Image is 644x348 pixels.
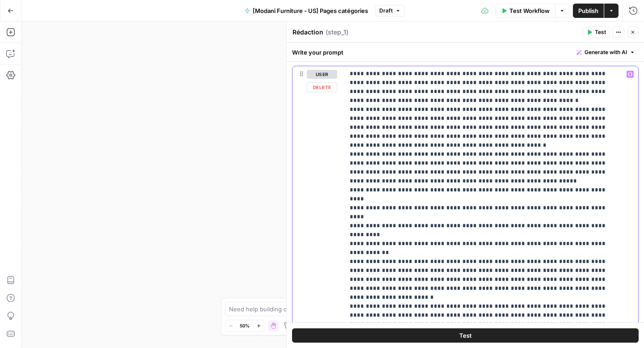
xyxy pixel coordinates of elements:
[583,26,610,38] button: Test
[287,43,644,61] div: Write your prompt
[509,6,550,15] span: Test Workflow
[240,322,250,329] span: 50%
[292,28,323,37] textarea: Rédaction
[573,47,639,58] button: Generate with AI
[375,5,405,17] button: Draft
[496,4,555,18] button: Test Workflow
[595,28,606,36] span: Test
[307,70,337,79] button: user
[326,28,348,37] span: ( step_1 )
[253,6,368,15] span: [Modani Furniture - US] Pages catégories
[578,6,598,15] span: Publish
[573,4,604,18] button: Publish
[307,82,337,92] button: Delete
[379,7,393,15] span: Draft
[292,328,639,343] button: Test
[239,4,373,18] button: [Modani Furniture - US] Pages catégories
[459,331,472,340] span: Test
[585,48,627,56] span: Generate with AI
